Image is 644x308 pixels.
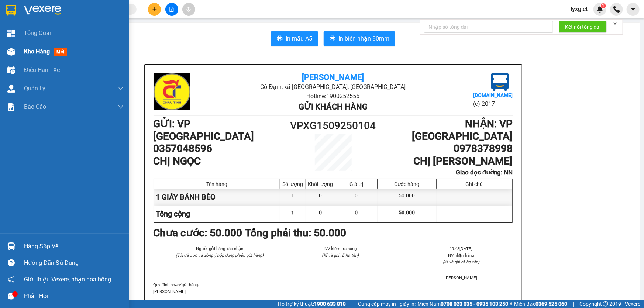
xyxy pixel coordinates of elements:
[152,7,157,12] span: plus
[613,21,618,26] span: close
[559,21,607,33] button: Kết nối tổng đài
[169,7,174,12] span: file-add
[280,189,306,205] div: 1
[8,293,15,300] span: message
[410,245,513,252] li: 19:48[DATE]
[573,300,574,308] span: |
[441,301,508,307] strong: 0708 023 035 - 0935 103 250
[514,300,567,308] span: Miền Bắc
[565,4,593,14] span: lyxg.ct
[322,253,359,258] i: (Kí và ghi rõ họ tên)
[154,288,513,295] p: [PERSON_NAME]
[156,181,278,187] div: Tên hàng
[424,21,553,33] input: Nhập số tổng đài
[355,210,358,215] span: 0
[278,300,346,308] span: Hỗ trợ kỹ thuật:
[627,3,640,16] button: caret-down
[337,181,375,187] div: Giá trị
[24,291,124,302] div: Phản hồi
[351,300,352,308] span: |
[213,91,453,101] li: Hotline: 1900252555
[154,189,280,205] div: 1 GIẤY BÁNH BÈO
[473,92,513,98] b: [DOMAIN_NAME]
[154,142,288,155] h1: 0357048596
[630,6,637,13] span: caret-down
[7,48,15,56] img: warehouse-icon
[438,181,510,187] div: Ghi chú
[314,301,346,307] strong: 1900 633 818
[24,241,124,252] div: Hàng sắp về
[335,189,378,205] div: 0
[7,103,15,111] img: solution-icon
[399,210,415,215] span: 50.000
[69,18,309,27] li: Cổ Đạm, xã [GEOGRAPHIC_DATA], [GEOGRAPHIC_DATA]
[24,48,50,55] span: Kho hàng
[7,242,15,250] img: warehouse-icon
[24,257,124,269] div: Hướng dẫn sử dụng
[118,104,124,110] span: down
[148,3,161,16] button: plus
[271,31,318,46] button: printerIn mẫu A5
[24,28,53,38] span: Tổng Quan
[165,3,178,16] button: file-add
[308,181,333,187] div: Khối lượng
[282,181,304,187] div: Số lượng
[491,73,509,91] img: logo.jpg
[378,142,513,155] h1: 0978378998
[602,3,605,8] span: 1
[118,86,124,91] span: down
[417,300,508,308] span: Miền Nam
[358,300,416,308] span: Cung cấp máy in - giấy in:
[302,73,364,82] b: [PERSON_NAME]
[330,35,335,42] span: printer
[7,66,15,74] img: warehouse-icon
[176,253,264,258] i: (Tôi đã đọc và đồng ý nộp dung phiếu gửi hàng)
[473,99,513,108] li: (c) 2017
[8,259,15,266] span: question-circle
[299,102,368,111] b: Gửi khách hàng
[410,252,513,259] li: NV nhận hàng
[7,85,15,93] img: warehouse-icon
[292,210,295,215] span: 1
[379,181,434,187] div: Cước hàng
[613,6,620,13] img: phone-icon
[24,102,46,111] span: Báo cáo
[168,245,271,252] li: Người gửi hàng xác nhận
[6,5,16,16] img: logo-vxr
[338,34,389,43] span: In biên nhận 80mm
[324,31,395,46] button: printerIn biên nhận 80mm
[154,73,190,110] img: logo.jpg
[286,34,312,43] span: In mẫu A5
[378,155,513,167] h1: CHỊ [PERSON_NAME]
[24,65,60,75] span: Điều hành xe
[288,118,378,134] h1: VPXG1509250104
[9,9,46,46] img: logo.jpg
[154,281,513,295] div: Quy định nhận/gửi hàng :
[182,3,195,16] button: aim
[597,6,603,13] img: icon-new-feature
[319,210,322,215] span: 0
[154,155,288,167] h1: CHỊ NGỌC
[289,245,392,252] li: NV kiểm tra hàng
[378,189,436,205] div: 50.000
[7,30,15,37] img: dashboard-icon
[603,301,608,307] span: copyright
[54,48,67,56] span: mới
[154,227,242,239] b: Chưa cước : 50.000
[9,53,110,78] b: GỬI : VP [GEOGRAPHIC_DATA]
[245,227,347,239] b: Tổng phải thu: 50.000
[535,301,567,307] strong: 0369 525 060
[601,3,606,8] sup: 1
[186,7,191,12] span: aim
[565,23,601,31] span: Kết nối tổng đài
[156,210,190,218] span: Tổng cộng
[443,259,480,264] i: (Kí và ghi rõ họ tên)
[510,302,512,305] span: ⚪️
[24,84,45,93] span: Quản Lý
[412,118,513,142] b: NHẬN : VP [GEOGRAPHIC_DATA]
[456,169,513,176] b: Giao dọc đường: NN
[24,275,111,284] span: Giới thiệu Vexere, nhận hoa hồng
[8,276,15,283] span: notification
[306,189,335,205] div: 0
[154,118,254,142] b: GỬI : VP [GEOGRAPHIC_DATA]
